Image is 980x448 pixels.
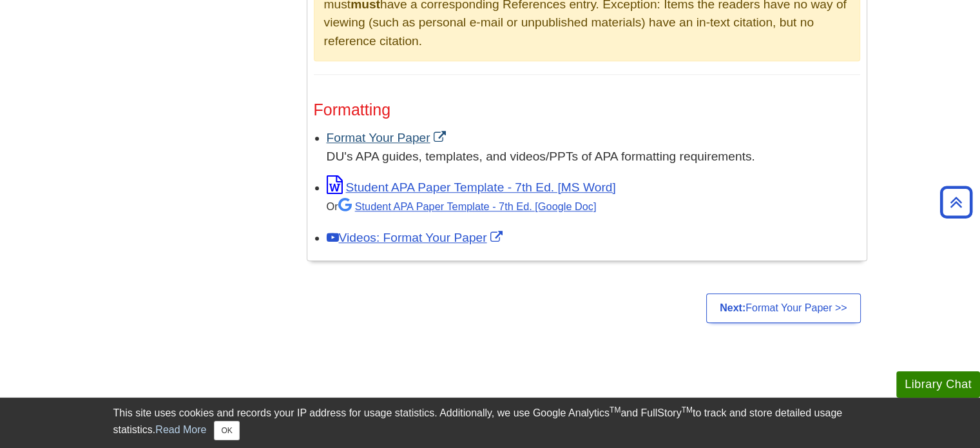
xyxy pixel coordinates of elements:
sup: TM [610,405,620,414]
a: Back to Top [936,193,977,211]
button: Library Chat [896,371,980,398]
a: Read More [155,424,206,435]
a: Next:Format Your Paper >> [706,293,860,323]
strong: Next: [720,302,745,313]
a: Link opens in new window [327,231,506,244]
small: Or [327,200,597,212]
sup: TM [682,405,693,414]
button: Close [214,421,239,440]
a: Link opens in new window [327,180,616,194]
h3: Formatting [314,101,860,119]
a: Link opens in new window [327,131,449,144]
div: This site uses cookies and records your IP address for usage statistics. Additionally, we use Goo... [113,405,867,440]
div: DU's APA guides, templates, and videos/PPTs of APA formatting requirements. [327,148,860,166]
a: Student APA Paper Template - 7th Ed. [Google Doc] [338,200,597,212]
